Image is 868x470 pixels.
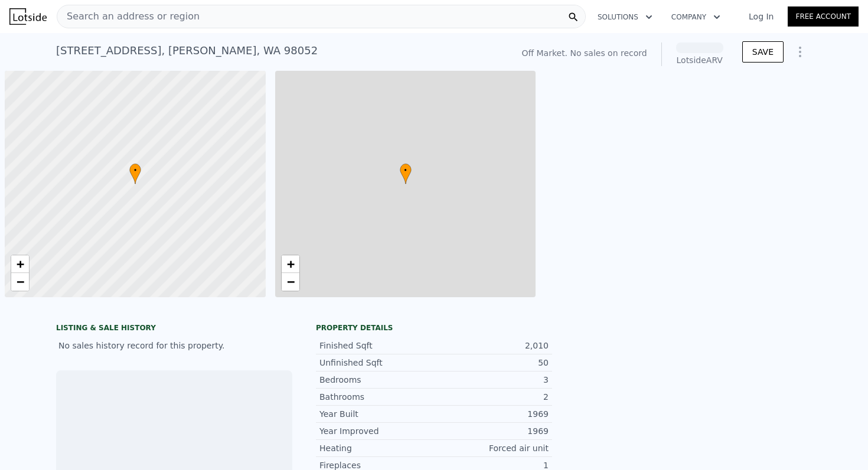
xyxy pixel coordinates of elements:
div: • [400,163,412,184]
a: Free Account [788,6,859,27]
a: Zoom in [282,255,299,273]
div: • [129,163,141,184]
button: Company [662,6,730,28]
div: Year Built [319,408,434,420]
div: 3 [434,374,549,386]
span: − [17,274,24,289]
div: 1969 [434,408,549,420]
button: SAVE [742,41,784,63]
div: No sales history record for this property. [56,335,292,356]
div: Year Improved [319,425,434,437]
div: [STREET_ADDRESS] , [PERSON_NAME] , WA 98052 [56,42,318,59]
div: Heating [319,442,434,454]
span: • [129,165,141,176]
div: Bathrooms [319,391,434,403]
a: Zoom out [11,273,29,291]
div: 2 [434,391,549,403]
div: 50 [434,357,549,369]
span: + [17,257,24,271]
div: 1969 [434,425,549,437]
button: Show Options [788,40,812,64]
div: Finished Sqft [319,340,434,351]
div: 2,010 [434,340,549,351]
button: Solutions [588,6,662,28]
a: Zoom in [11,255,29,273]
a: Zoom out [282,273,299,291]
img: Lotside [9,8,47,25]
div: Lotside ARV [676,54,723,66]
div: Property details [316,323,552,333]
span: − [286,274,294,289]
div: Unfinished Sqft [319,357,434,369]
div: Off Market. No sales on record [521,47,647,59]
span: • [400,165,412,176]
span: Search an address or region [57,9,200,24]
div: Forced air unit [434,442,549,454]
span: + [286,257,294,271]
div: Bedrooms [319,374,434,386]
div: LISTING & SALE HISTORY [56,323,292,335]
a: Log In [735,11,788,22]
